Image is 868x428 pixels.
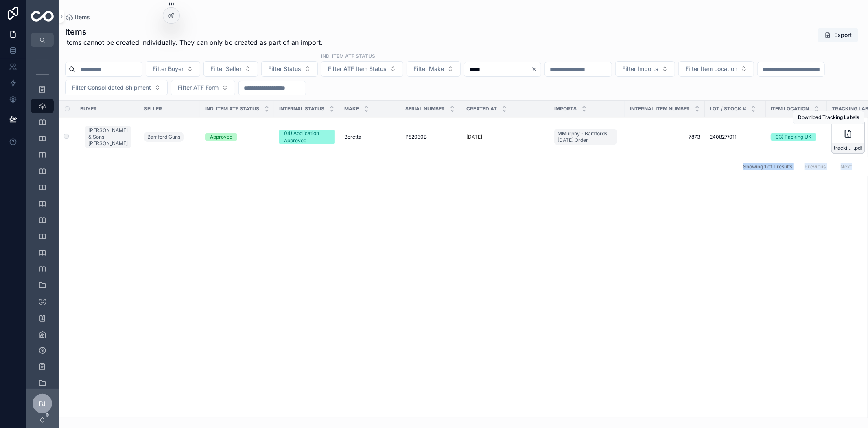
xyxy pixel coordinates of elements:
[39,399,46,408] span: PJ
[144,106,162,112] span: Seller
[818,28,858,42] button: Export
[85,124,134,150] a: [PERSON_NAME] & Sons [PERSON_NAME]
[405,134,457,140] a: P82030B
[210,133,232,141] div: Approved
[284,130,330,144] div: 04) Application Approved
[144,130,195,143] a: Bamford Guns
[407,61,461,77] button: Select Button
[854,145,862,151] span: .pdf
[615,61,675,77] button: Select Button
[685,65,737,73] span: Filter Item Location
[554,129,617,145] a: MMurphy - Bamfords [DATE] Order
[171,80,235,95] button: Select Button
[554,127,620,147] a: MMurphy - Bamfords [DATE] Order
[405,134,427,140] span: P82030B
[466,134,482,140] p: [DATE]
[793,111,864,124] button: Download Tracking Labels
[88,127,128,147] span: [PERSON_NAME] & Sons [PERSON_NAME]
[144,132,184,142] a: Bamford Guns
[622,65,658,73] span: Filter Imports
[776,133,811,141] div: 03) Packing UK
[328,65,387,73] span: Filter ATF Item Status
[65,26,323,38] h1: Items
[678,61,754,77] button: Select Button
[413,65,444,73] span: Filter Make
[321,61,403,77] button: Select Button
[834,145,854,151] span: tracking_label
[558,130,614,143] span: MMurphy - Bamfords [DATE] Order
[710,134,737,140] span: 240827/011
[31,11,54,22] img: App logo
[630,134,700,140] a: 7873
[205,133,269,141] a: Approved
[344,134,396,140] a: Beretta
[630,106,690,112] span: Internal Item Number
[210,65,241,73] span: Filter Seller
[203,61,258,77] button: Select Button
[771,133,822,141] a: 03) Packing UK
[65,80,168,95] button: Select Button
[75,13,90,21] span: Items
[531,66,541,73] button: Clear
[743,163,792,170] span: Showing 1 of 1 results
[710,106,746,112] span: Lot / Stock #
[205,106,259,112] span: Ind. Item ATF Status
[554,106,577,112] span: Imports
[26,47,59,389] div: scrollable content
[279,106,324,112] span: Internal Status
[466,106,497,112] span: Created at
[710,134,761,140] a: 240827/011
[72,84,151,92] span: Filter Consolidated Shipment
[147,134,180,140] span: Bamford Guns
[65,13,90,21] a: Items
[798,114,859,121] span: Download Tracking Labels
[344,134,361,140] span: Beretta
[153,65,184,73] span: Filter Buyer
[261,61,318,77] button: Select Button
[65,38,323,47] span: Items cannot be created individually. They can only be created as part of an import.
[771,106,809,112] span: Item Location
[279,130,335,144] a: 04) Application Approved
[80,106,97,112] span: Buyer
[344,106,359,112] span: Make
[321,52,375,60] label: ind. Item ATF Status
[85,126,131,148] a: [PERSON_NAME] & Sons [PERSON_NAME]
[146,61,200,77] button: Select Button
[268,65,301,73] span: Filter Status
[405,106,445,112] span: Serial Number
[178,84,219,92] span: Filter ATF Form
[466,134,544,140] a: [DATE]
